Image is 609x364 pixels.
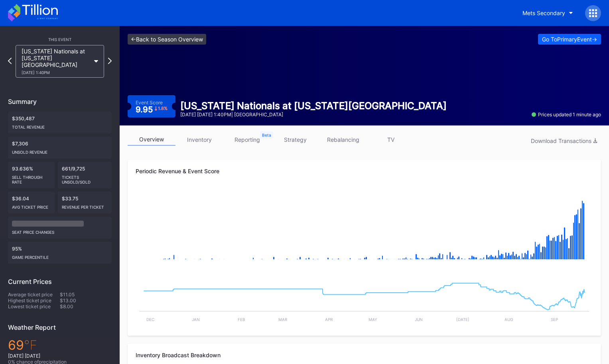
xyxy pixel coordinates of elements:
[136,100,163,106] div: Event Score
[522,10,565,16] div: Mets Secondary
[58,162,112,188] div: 661/9,725
[8,337,112,353] div: 69
[8,303,60,309] div: Lowest ticket price
[8,98,112,106] div: Summary
[538,34,601,45] button: Go ToPrimaryEvent->
[146,317,154,322] text: Dec
[158,106,168,111] div: 1.8 %
[62,202,108,209] div: Revenue per ticket
[8,278,112,286] div: Current Prices
[369,317,377,322] text: May
[542,36,597,43] div: Go To Primary Event ->
[175,133,223,146] a: inventory
[8,112,112,133] div: $350,487
[415,317,423,322] text: Jun
[180,112,447,117] div: [DATE] [DATE] 1:40PM | [GEOGRAPHIC_DATA]
[62,172,108,184] div: Tickets Unsold/Sold
[136,352,593,358] div: Inventory Broadcast Breakdown
[505,317,513,322] text: Aug
[128,34,206,45] a: <-Back to Season Overview
[12,172,51,184] div: Sell Through Rate
[8,37,112,42] div: This Event
[223,133,271,146] a: reporting
[516,6,579,20] button: Mets Secondary
[12,252,108,260] div: Game percentile
[325,317,333,322] text: Apr
[531,137,597,144] div: Download Transactions
[180,100,447,112] div: [US_STATE] Nationals at [US_STATE][GEOGRAPHIC_DATA]
[136,106,168,114] div: 9.95
[12,121,108,129] div: Total Revenue
[551,317,558,322] text: Sep
[456,317,469,322] text: [DATE]
[367,133,415,146] a: TV
[319,133,367,146] a: rebalancing
[136,168,593,174] div: Periodic Revenue & Event Score
[8,353,112,359] div: [DATE] [DATE]
[8,292,60,297] div: Average ticket price
[22,70,90,75] div: [DATE] 1:40PM
[8,297,60,303] div: Highest ticket price
[22,48,90,75] div: [US_STATE] Nationals at [US_STATE][GEOGRAPHIC_DATA]
[278,317,288,322] text: Mar
[136,188,593,268] svg: Chart title
[8,242,112,264] div: 95%
[58,192,112,213] div: $33.75
[60,303,112,309] div: $8.00
[12,227,108,235] div: seat price changes
[24,337,37,353] span: ℉
[8,192,55,213] div: $36.04
[238,317,245,322] text: Feb
[8,162,55,188] div: 93.636%
[136,268,593,328] svg: Chart title
[532,112,601,117] div: Prices updated 1 minute ago
[128,133,175,146] a: overview
[60,292,112,297] div: $11.05
[8,137,112,159] div: $7,306
[271,133,319,146] a: strategy
[12,202,51,209] div: Avg ticket price
[527,135,601,146] button: Download Transactions
[192,317,200,322] text: Jan
[12,147,108,155] div: Unsold Revenue
[8,323,112,331] div: Weather Report
[60,297,112,303] div: $13.00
